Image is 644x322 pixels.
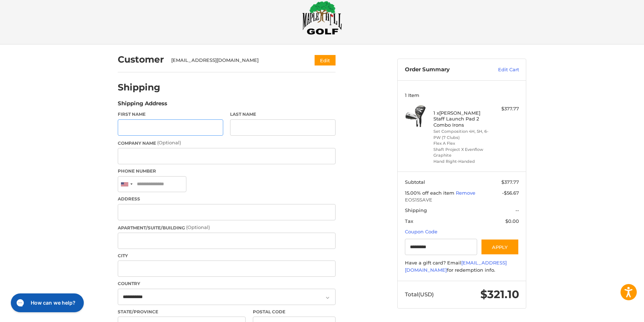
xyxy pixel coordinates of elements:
div: [EMAIL_ADDRESS][DOMAIN_NAME] [171,57,301,64]
label: First Name [118,111,223,118]
small: (Optional) [186,224,210,230]
h3: 1 Item [405,92,519,98]
li: Set Composition 4H, 5H, 6-PW (7 Clubs) [433,128,489,140]
h2: Shipping [118,82,160,93]
iframe: Gorgias live chat messenger [7,291,86,315]
a: Remove [456,190,475,196]
label: Last Name [230,111,336,118]
label: City [118,253,336,259]
label: Address [118,196,336,202]
span: Subtotal [405,179,425,185]
a: Coupon Code [405,229,437,234]
label: Phone Number [118,168,336,174]
h2: Customer [118,54,164,65]
label: Postal Code [253,309,336,315]
span: Tax [405,218,413,224]
li: Shaft Project X Evenflow Graphite [433,147,489,158]
img: Maple Hill Golf [302,1,342,35]
span: $0.00 [505,218,519,224]
span: EOS15SAVE [405,196,519,204]
li: Hand Right-Handed [433,158,489,165]
span: 15.00% off each item [405,190,456,196]
h4: 1 x [PERSON_NAME] Staff Launch Pad 2 Combo Irons [433,110,489,128]
li: Flex A Flex [433,140,489,147]
label: Company Name [118,139,336,147]
label: State/Province [118,309,246,315]
button: Apply [481,239,519,255]
div: Have a gift card? Email for redemption info. [405,259,519,274]
h3: Order Summary [405,66,483,73]
span: Total (USD) [405,291,434,298]
label: Country [118,280,336,287]
button: Edit [315,55,336,65]
span: Shipping [405,207,427,213]
label: Apartment/Suite/Building [118,224,336,231]
legend: Shipping Address [118,99,167,111]
input: Gift Certificate or Coupon Code [405,239,477,255]
small: (Optional) [157,140,181,145]
div: $377.77 [490,105,519,113]
a: Edit Cart [483,66,519,73]
div: United States: +1 [118,177,135,192]
span: -$56.67 [502,190,519,196]
span: $377.77 [501,179,519,185]
a: [EMAIL_ADDRESS][DOMAIN_NAME] [405,260,507,273]
span: -- [515,207,519,213]
span: $321.10 [480,288,519,301]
